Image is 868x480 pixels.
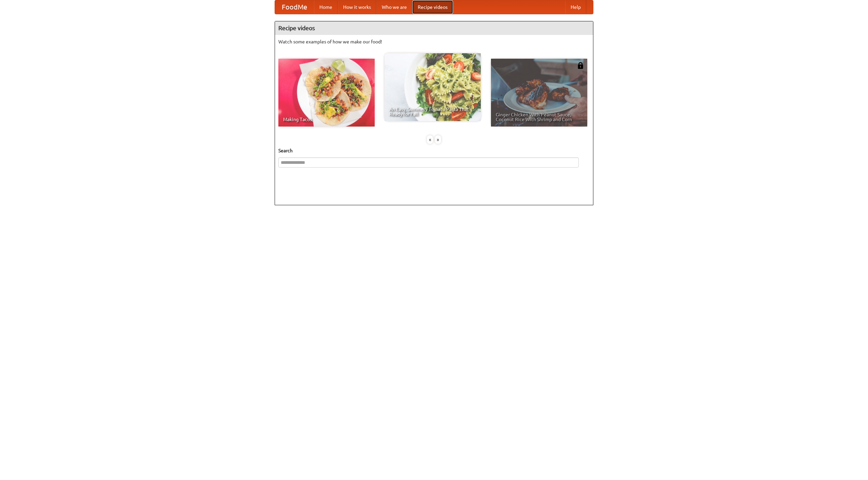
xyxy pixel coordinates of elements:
span: Making Tacos [283,117,370,122]
a: Making Tacos [278,59,375,127]
div: « [427,135,433,144]
a: Who we are [376,0,412,14]
img: 483408.png [577,62,584,69]
a: An Easy, Summery Tomato Pasta That's Ready for Fall [384,53,481,121]
p: Watch some examples of how we make our food! [278,38,590,45]
h4: Recipe videos [275,21,593,35]
span: An Easy, Summery Tomato Pasta That's Ready for Fall [389,107,476,116]
div: » [435,135,441,144]
a: Help [565,0,586,14]
h5: Search [278,147,590,154]
a: FoodMe [275,0,314,14]
a: Home [314,0,338,14]
a: How it works [338,0,376,14]
a: Recipe videos [412,0,453,14]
